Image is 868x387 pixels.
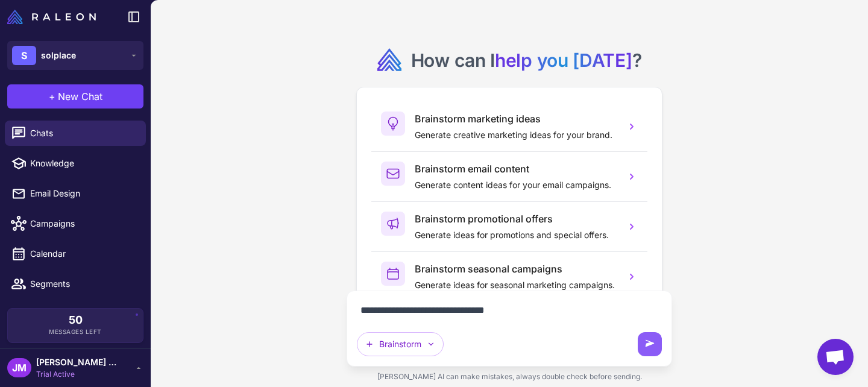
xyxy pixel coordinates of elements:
[5,301,146,327] a: Analytics
[49,89,55,104] span: +
[30,187,136,200] span: Email Design
[5,241,146,266] a: Calendar
[415,278,616,292] p: Generate ideas for seasonal marketing campaigns.
[5,121,146,146] a: Chats
[415,162,616,176] h3: Brainstorm email content
[347,367,672,387] div: [PERSON_NAME] AI can make mistakes, always double check before sending.
[30,217,136,230] span: Campaigns
[58,89,102,104] span: New Chat
[36,369,121,380] span: Trial Active
[415,228,616,242] p: Generate ideas for promotions and special offers.
[5,211,146,236] a: Campaigns
[415,112,616,126] h3: Brainstorm marketing ideas
[30,307,136,321] span: Analytics
[7,84,143,109] button: +New Chat
[357,332,444,356] button: Brainstorm
[12,46,36,65] div: S
[415,178,616,192] p: Generate content ideas for your email campaigns.
[5,181,146,206] a: Email Design
[5,151,146,176] a: Knowledge
[7,10,101,24] a: Raleon Logo
[30,277,136,291] span: Segments
[30,127,136,140] span: Chats
[69,315,83,326] span: 50
[415,262,616,276] h3: Brainstorm seasonal campaigns
[30,247,136,260] span: Calendar
[49,327,102,336] span: Messages Left
[30,157,136,170] span: Knowledge
[411,48,642,72] h2: How can I ?
[7,358,31,377] div: JM
[415,128,616,142] p: Generate creative marketing ideas for your brand.
[817,339,854,375] div: Open chat
[495,49,632,71] span: help you [DATE]
[41,49,76,62] span: solplace
[7,10,96,24] img: Raleon Logo
[5,271,146,297] a: Segments
[7,41,143,70] button: Ssolplace
[415,212,616,226] h3: Brainstorm promotional offers
[36,356,121,369] span: [PERSON_NAME] Claufer [PERSON_NAME]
